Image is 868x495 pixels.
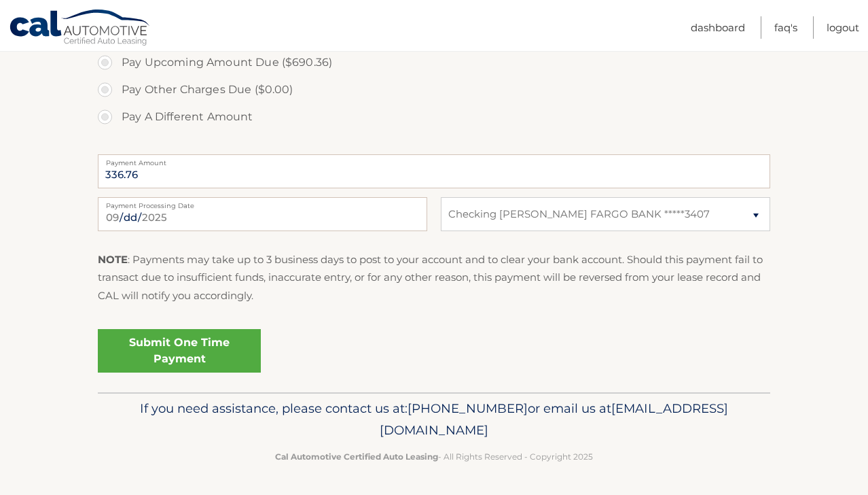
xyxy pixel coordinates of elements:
[98,253,128,266] strong: NOTE
[275,451,438,462] strong: Cal Automotive Certified Auto Leasing
[98,154,770,188] input: Payment Amount
[827,16,859,39] a: Logout
[9,9,151,48] a: Cal Automotive
[98,76,770,103] label: Pay Other Charges Due ($0.00)
[98,49,770,76] label: Pay Upcoming Amount Due ($690.36)
[98,251,770,305] p: : Payments may take up to 3 business days to post to your account and to clear your bank account....
[98,197,427,208] label: Payment Processing Date
[98,154,770,165] label: Payment Amount
[98,103,770,131] label: Pay A Different Amount
[774,16,797,39] a: FAQ's
[107,449,761,464] p: - All Rights Reserved - Copyright 2025
[691,16,745,39] a: Dashboard
[98,329,261,373] a: Submit One Time Payment
[98,197,427,231] input: Payment Date
[408,400,528,416] span: [PHONE_NUMBER]
[107,398,761,441] p: If you need assistance, please contact us at: or email us at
